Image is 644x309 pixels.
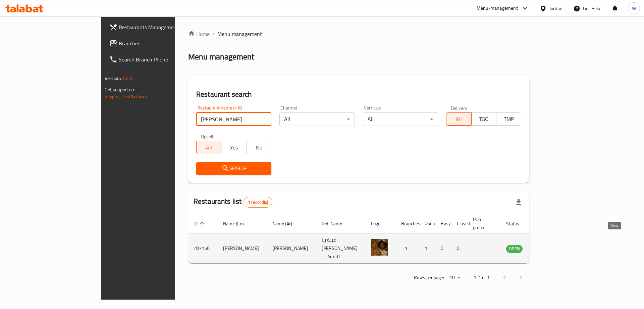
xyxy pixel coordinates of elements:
td: عربة ربا [PERSON_NAME] للسوشي [316,234,366,263]
img: RUBY SUSHI [371,239,388,256]
td: 0 [435,234,451,263]
li: / [212,30,215,38]
span: Ref. Name [322,220,351,228]
td: 0 [451,234,468,263]
span: All [199,143,219,152]
div: Total records count [244,197,273,208]
th: Open [419,213,435,234]
td: 1 [419,234,435,263]
p: Rows per page: [414,273,444,282]
span: TGO [474,114,494,124]
span: No [249,143,269,152]
span: 1 record(s) [244,199,272,206]
span: POS group [473,215,493,231]
a: Support.OpsPlatform [105,92,147,101]
th: Logo [366,213,396,234]
span: ID [194,220,206,228]
span: Status [506,220,528,228]
span: Yes [224,143,244,152]
h2: Restaurants list [194,196,272,208]
span: Branches [119,39,204,47]
label: Upsell [201,134,213,139]
p: 1-1 of 1 [474,273,490,282]
table: enhanced table [188,213,559,263]
button: All [446,112,471,126]
td: 1 [396,234,419,263]
td: [PERSON_NAME] [218,234,267,263]
span: Restaurants Management [119,23,204,31]
span: Name (Ar) [272,220,301,228]
th: Busy [435,213,451,234]
span: Get support on: [105,85,136,94]
a: Search Branch Phone [104,51,209,68]
span: Search Branch Phone [119,55,204,63]
span: Menu management [217,30,262,38]
span: TMP [499,114,519,124]
span: W [632,5,636,12]
div: All [279,113,355,126]
span: OPEN [506,245,523,253]
span: Name (En) [223,220,253,228]
span: 1.0.0 [122,74,132,83]
div: Rows per page: [447,273,463,283]
button: All [196,141,221,154]
a: Restaurants Management [104,19,209,35]
button: No [246,141,271,154]
button: TGO [471,112,496,126]
div: All [363,113,438,126]
div: Jordan [549,5,562,12]
input: Search for restaurant name or ID.. [196,113,271,126]
span: Search [202,164,266,173]
button: Search [196,162,271,175]
th: Closed [451,213,468,234]
span: All [449,114,469,124]
div: Export file [511,194,527,210]
a: Branches [104,35,209,51]
th: Branches [396,213,419,234]
h2: Menu management [188,51,254,62]
button: TMP [496,112,521,126]
div: OPEN [506,245,523,253]
button: Yes [221,141,246,154]
td: [PERSON_NAME] [267,234,316,263]
label: Delivery [451,105,468,110]
span: Version: [105,74,121,83]
nav: breadcrumb [188,30,529,38]
div: Menu-management [477,4,518,12]
h2: Restaurant search [196,89,521,99]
